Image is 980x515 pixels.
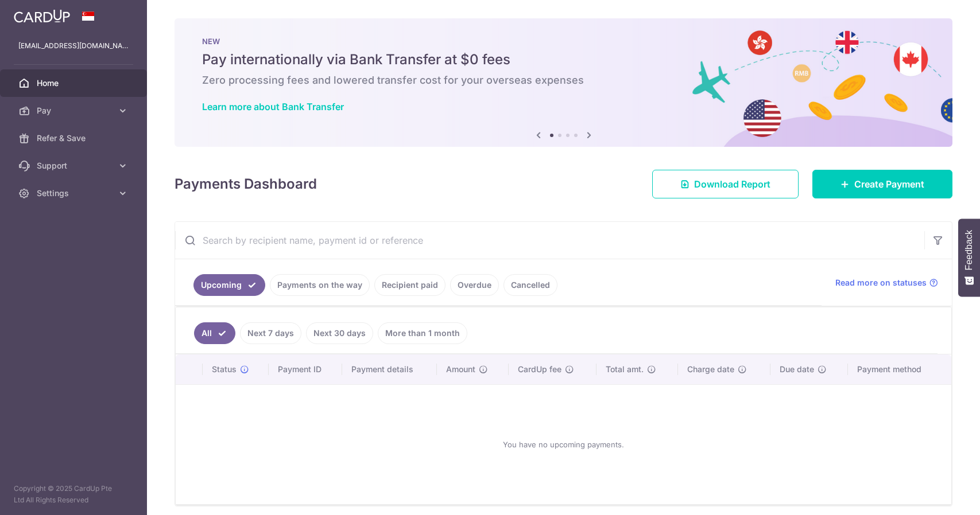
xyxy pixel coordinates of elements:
span: Read more on statuses [835,277,927,288]
img: Bank transfer banner [175,18,952,147]
span: Refer & Save [37,132,113,144]
th: Payment ID [269,354,342,384]
h4: Payments Dashboard [175,174,317,194]
p: NEW [202,37,925,46]
span: Status [212,364,237,375]
a: Create Payment [812,170,952,198]
a: Read more on statuses [835,277,938,288]
span: Pay [37,105,113,116]
iframe: Opens a widget where you can find more information [907,481,969,509]
a: Recipient paid [374,274,446,296]
a: Download Report [652,170,799,198]
div: You have no upcoming payments. [189,394,938,495]
span: Charge date [687,364,734,375]
span: CardUp fee [518,364,561,375]
input: Search by recipient name, payment id or reference [175,222,924,259]
span: Download Report [694,177,770,191]
span: Amount [446,364,475,375]
a: Next 7 days [240,322,301,344]
a: Learn more about Bank Transfer [202,101,344,112]
span: Feedback [964,230,974,270]
a: All [194,322,235,344]
p: [EMAIL_ADDRESS][DOMAIN_NAME] [18,40,129,52]
a: Payments on the way [270,274,370,296]
span: Total amt. [606,364,644,375]
button: Feedback - Show survey [958,219,980,296]
span: Home [37,77,113,89]
h5: Pay internationally via Bank Transfer at $0 fees [202,50,925,69]
img: CardUp [14,9,70,23]
h6: Zero processing fees and lowered transfer cost for your overseas expenses [202,73,925,87]
a: Upcoming [193,274,265,296]
th: Payment method [848,354,951,384]
th: Payment details [342,354,437,384]
a: Cancelled [503,274,557,296]
a: Next 30 days [306,322,373,344]
span: Due date [780,364,814,375]
span: Settings [37,188,113,199]
a: More than 1 month [378,322,467,344]
a: Overdue [450,274,499,296]
span: Create Payment [854,177,924,191]
span: Support [37,160,113,171]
